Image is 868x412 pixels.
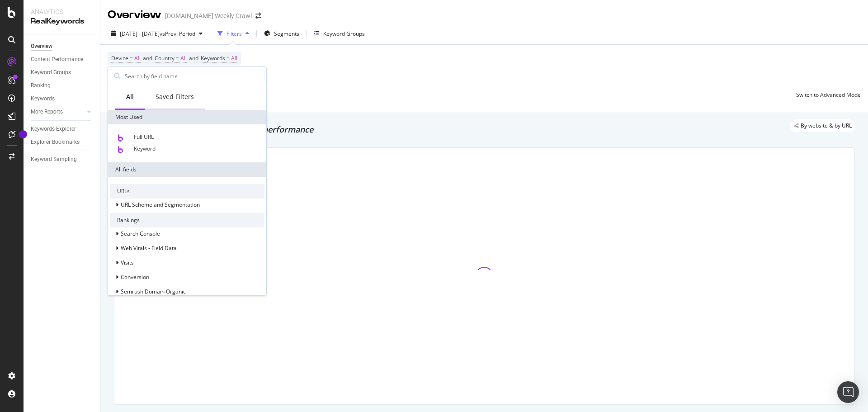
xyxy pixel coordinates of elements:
[31,42,52,51] div: Overview
[31,16,93,27] div: RealKeywords
[31,124,94,134] a: Keywords Explorer
[108,26,206,41] button: [DATE] - [DATE]vsPrev. Period
[121,244,177,252] span: Web Vitals - Field Data
[31,55,94,64] a: Content Performance
[231,52,237,65] span: All
[31,68,71,77] div: Keyword Groups
[31,124,76,134] div: Keywords Explorer
[31,137,94,147] a: Explorer Bookmarks
[274,30,299,38] span: Segments
[108,162,266,177] div: All fields
[120,30,160,38] span: [DATE] - [DATE]
[121,288,186,295] span: Semrush Domain Organic
[31,155,77,164] div: Keyword Sampling
[31,107,63,117] div: More Reports
[124,69,264,83] input: Search by field name
[121,201,200,208] span: URL Scheme and Segmentation
[31,55,83,64] div: Content Performance
[160,30,195,38] span: vs Prev. Period
[31,94,94,104] a: Keywords
[31,107,85,117] a: More Reports
[134,52,141,65] span: All
[260,26,303,41] button: Segments
[790,119,855,132] div: legacy label
[156,92,194,101] div: Saved Filters
[121,230,160,237] span: Search Console
[130,54,133,62] span: =
[255,13,261,19] div: arrow-right-arrow-left
[134,145,156,152] span: Keyword
[180,52,187,65] span: All
[31,81,94,90] a: Ranking
[793,87,861,102] button: Switch to Advanced Mode
[121,259,134,266] span: Visits
[110,213,264,227] div: Rankings
[31,7,93,16] div: Analytics
[155,54,175,62] span: Country
[214,26,253,41] button: Filters
[226,30,242,38] div: Filters
[201,54,225,62] span: Keywords
[19,130,27,138] div: Tooltip anchor
[176,54,179,62] span: =
[31,81,51,90] div: Ranking
[134,133,154,141] span: Full URL
[110,184,264,199] div: URLs
[126,92,134,101] div: All
[31,68,94,77] a: Keyword Groups
[796,91,861,99] div: Switch to Advanced Mode
[121,273,149,281] span: Conversion
[165,11,252,20] div: [DOMAIN_NAME] Weekly Crawl
[323,30,365,38] div: Keyword Groups
[31,137,80,147] div: Explorer Bookmarks
[108,7,161,23] div: Overview
[143,54,152,62] span: and
[31,42,94,51] a: Overview
[801,123,852,128] span: By website & by URL
[31,155,94,164] a: Keyword Sampling
[111,54,128,62] span: Device
[226,54,230,62] span: =
[189,54,198,62] span: and
[311,26,368,41] button: Keyword Groups
[837,381,859,403] div: Open Intercom Messenger
[31,94,55,104] div: Keywords
[108,110,266,124] div: Most Used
